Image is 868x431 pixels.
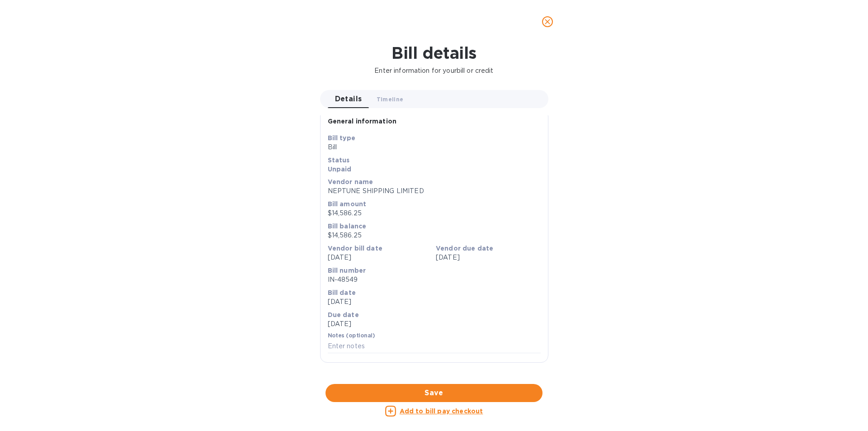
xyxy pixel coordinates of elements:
b: Bill amount [328,200,367,208]
span: Details [335,93,362,105]
input: Enter notes [328,340,541,353]
b: Bill date [328,289,356,296]
p: [DATE] [436,253,541,262]
b: Due date [328,311,359,318]
p: [DATE] [328,319,541,329]
p: $14,586.25 [328,208,541,218]
b: General information [328,118,397,125]
span: Save [333,388,535,398]
button: Save [325,384,542,402]
p: $14,586.25 [328,231,541,240]
p: Enter information for your bill or credit [7,66,861,76]
p: Bill [328,142,541,152]
h1: Bill details [7,43,861,62]
b: Vendor name [328,178,373,185]
b: Bill balance [328,223,367,230]
u: Add to bill pay checkout [400,407,483,415]
label: Notes (optional) [328,333,375,339]
span: Timeline [377,95,404,104]
p: [DATE] [328,297,541,307]
p: IN-48549 [328,275,541,284]
b: Bill number [328,267,366,274]
p: NEPTUNE SHIPPING LIMITED [328,186,541,196]
button: close [537,11,558,33]
b: Bill type [328,134,355,142]
p: Unpaid [328,165,541,174]
p: [DATE] [328,253,433,262]
b: Status [328,156,350,164]
b: Vendor bill date [328,245,382,252]
b: Vendor due date [436,245,493,252]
